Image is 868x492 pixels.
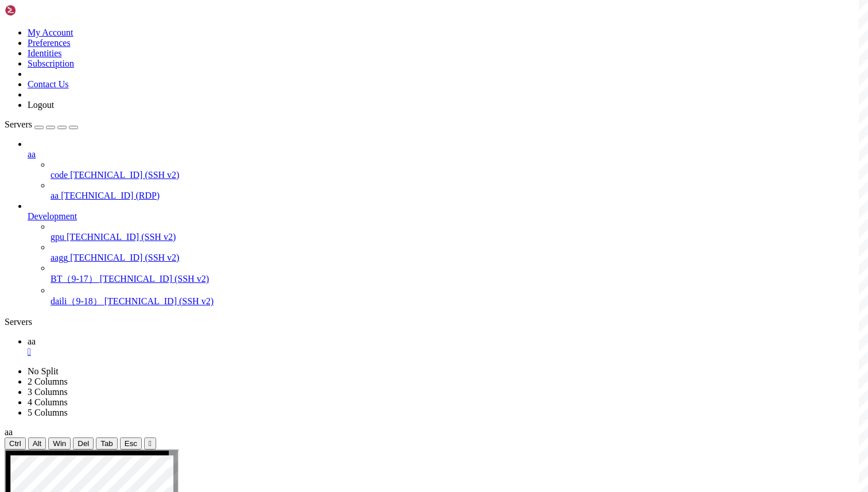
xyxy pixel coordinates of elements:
a: code [TECHNICAL_ID] (SSH v2) [51,170,863,180]
span: Esc [125,439,137,448]
span: gpu [51,232,64,242]
a: aagg [TECHNICAL_ID] (SSH v2) [51,253,863,263]
span: [TECHNICAL_ID] (SSH v2) [70,253,179,262]
span: [TECHNICAL_ID] (SSH v2) [104,296,214,306]
li: aagg [TECHNICAL_ID] (SSH v2) [51,242,863,263]
a: 2 Columns [28,377,68,386]
div: Servers [5,317,863,327]
a: 3 Columns [28,387,68,397]
span: aa [28,149,36,159]
span: BT（9-17） [51,274,98,284]
span: Development [28,211,77,221]
li: code [TECHNICAL_ID] (SSH v2) [51,160,863,180]
li: aa [28,139,863,201]
span: Alt [33,439,42,448]
span: aa [5,427,13,437]
a: Subscription [28,59,74,68]
a: No Split [28,366,59,376]
li: gpu [TECHNICAL_ID] (SSH v2) [51,222,863,242]
span: Tab [100,439,113,448]
span: aa [51,191,59,200]
span: Ctrl [9,439,21,448]
a: 5 Columns [28,408,68,417]
div:  [149,439,152,448]
a: Logout [28,100,54,110]
button: Del [73,437,94,450]
a: aa [TECHNICAL_ID] (RDP) [51,191,863,201]
li: BT（9-17） [TECHNICAL_ID] (SSH v2) [51,263,863,285]
span: Del [77,439,89,448]
a: Development [28,211,863,222]
a: Preferences [28,38,71,48]
button: Alt [28,437,46,450]
a: aa [28,336,863,357]
li: daili（9-18） [TECHNICAL_ID] (SSH v2) [51,285,863,308]
img: Shellngn [5,5,71,16]
a:  [28,347,863,357]
span: code [51,170,68,180]
a: 4 Columns [28,397,68,407]
button:  [144,437,156,450]
a: Identities [28,48,62,58]
a: Servers [5,119,78,129]
button: Win [48,437,71,450]
span: Servers [5,119,32,129]
a: BT（9-17） [TECHNICAL_ID] (SSH v2) [51,273,863,285]
li: aa [TECHNICAL_ID] (RDP) [51,180,863,201]
span: [TECHNICAL_ID] (SSH v2) [67,232,176,242]
span: [TECHNICAL_ID] (SSH v2) [70,170,179,180]
li: Development [28,201,863,308]
a: My Account [28,28,73,37]
span: [TECHNICAL_ID] (RDP) [61,191,160,200]
button: Ctrl [5,437,26,450]
a: Contact Us [28,79,69,89]
span: aa [28,336,36,346]
span: Win [53,439,66,448]
span: aagg [51,253,68,262]
a: daili（9-18） [TECHNICAL_ID] (SSH v2) [51,296,863,308]
a: aa [28,149,863,160]
button: Esc [120,437,142,450]
button: Tab [96,437,118,450]
span: daili（9-18） [51,296,102,306]
span: [TECHNICAL_ID] (SSH v2) [100,274,209,284]
a: gpu [TECHNICAL_ID] (SSH v2) [51,232,863,242]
